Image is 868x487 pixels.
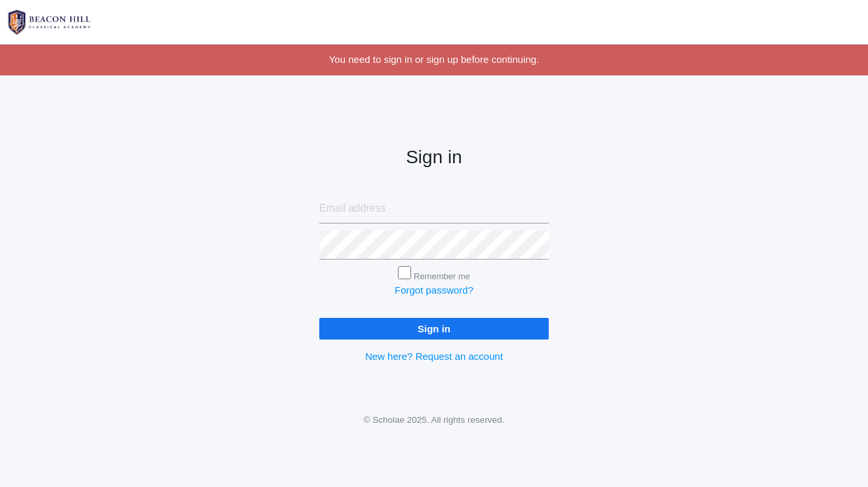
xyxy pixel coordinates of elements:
a: New here? Request an account [365,351,503,362]
input: Email address [319,194,549,224]
input: Sign in [319,318,549,340]
label: Remember me [414,271,470,281]
a: Forgot password? [395,284,473,296]
h2: Sign in [319,147,549,168]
